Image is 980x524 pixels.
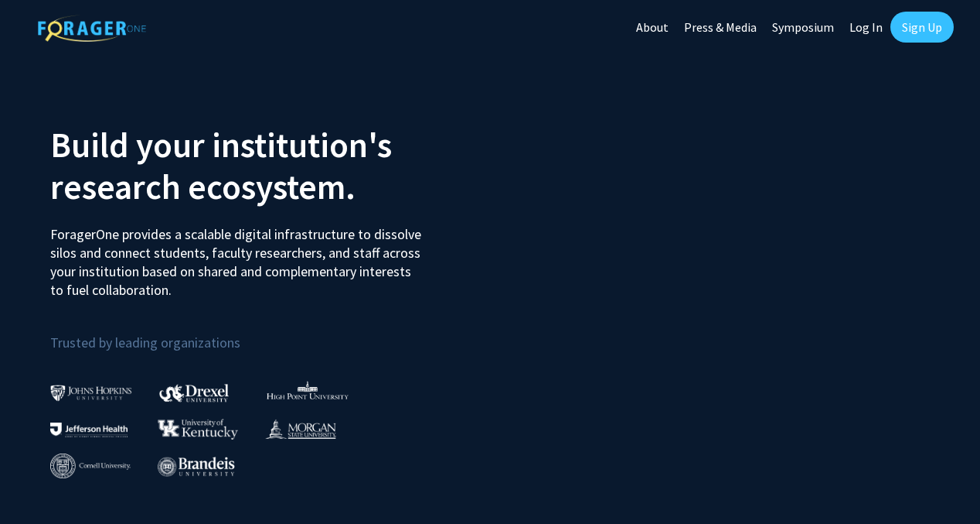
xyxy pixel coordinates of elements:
[890,12,954,43] a: Sign Up
[159,384,229,402] img: Drexel University
[158,457,235,476] img: Brandeis University
[50,124,478,207] h2: Build your institution's research ecosystem.
[267,381,349,399] img: High Point University
[50,214,427,300] p: ForagerOne provides a scalable digital infrastructure to dissolve silos and connect students, fac...
[50,312,478,354] p: Trusted by leading organizations
[265,419,336,439] img: Morgan State University
[38,15,146,42] img: ForagerOne Logo
[158,419,238,440] img: University of Kentucky
[50,423,128,437] img: Thomas Jefferson University
[50,454,131,479] img: Cornell University
[50,385,132,401] img: Johns Hopkins University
